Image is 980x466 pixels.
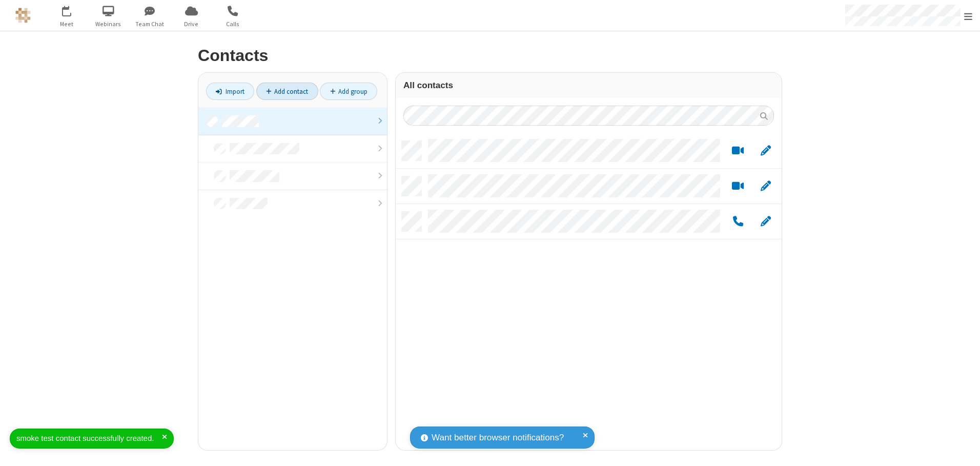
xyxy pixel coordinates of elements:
span: Meet [48,19,86,29]
a: Add group [320,83,377,100]
span: Team Chat [131,19,169,29]
div: 1 [69,6,76,13]
img: QA Selenium DO NOT DELETE OR CHANGE [15,8,31,23]
h2: Contacts [198,47,782,65]
a: Add contact [256,83,318,100]
span: Calls [214,19,252,29]
h3: All contacts [403,80,774,90]
button: Edit [756,145,775,157]
button: Edit [756,215,775,228]
button: Start a video meeting [728,145,748,157]
button: Edit [756,180,775,193]
span: Drive [172,19,211,29]
button: Start a video meeting [728,180,748,193]
span: Want better browser notifications? [432,431,564,444]
div: grid [396,133,782,450]
a: Import [206,83,254,100]
span: Webinars [89,19,128,29]
div: smoke test contact successfully created. [16,433,162,444]
button: Call by phone [728,215,748,228]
